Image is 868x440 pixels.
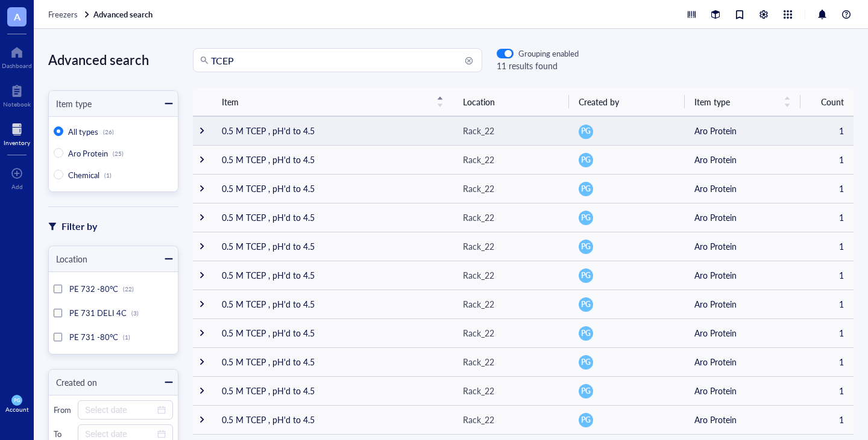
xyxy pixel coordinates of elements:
span: PG [581,357,591,368]
span: PG [581,241,591,252]
div: Rack_22 [463,326,494,339]
td: Aro Protein [685,405,800,434]
span: A [14,9,20,24]
div: Rack_22 [463,211,494,224]
td: Aro Protein [685,347,800,376]
th: Created by [569,88,685,116]
div: To [54,429,73,439]
td: 0.5 M TCEP , pH'd to 4.5 [212,232,453,261]
div: Filter by [61,218,97,234]
span: Chemical [68,169,99,181]
td: 0.5 M TCEP , pH'd to 4.5 [212,376,453,405]
th: Location [453,88,569,116]
div: Rack_22 [463,124,494,137]
div: (22) [123,285,134,293]
td: 0.5 M TCEP , pH'd to 4.5 [212,261,453,290]
span: PG [581,415,591,426]
span: All types [68,126,98,137]
td: 0.5 M TCEP , pH'd to 4.5 [212,174,453,203]
div: From [54,404,73,415]
td: 1 [800,347,854,376]
span: PG [581,155,591,166]
span: Freezers [48,8,78,20]
div: 11 results found [497,59,579,72]
span: PE 732 -80°C [69,283,118,294]
span: PG [581,184,591,194]
td: Aro Protein [685,145,800,174]
div: Rack_22 [463,355,494,368]
div: Account [5,406,29,413]
td: Aro Protein [685,290,800,318]
th: Item [212,88,453,116]
td: 1 [800,203,854,232]
td: 1 [800,145,854,174]
td: Aro Protein [685,203,800,232]
div: (25) [113,150,124,157]
span: PG [14,397,20,403]
div: Created on [49,376,97,389]
div: Notebook [3,101,31,108]
td: 1 [800,261,854,290]
div: (26) [103,128,114,135]
td: 1 [800,116,854,145]
a: Notebook [3,81,31,108]
td: 1 [800,405,854,434]
span: PG [581,386,591,397]
td: 0.5 M TCEP , pH'd to 4.5 [212,405,453,434]
td: 0.5 M TCEP , pH'd to 4.5 [212,318,453,347]
span: Aro Protein [68,147,108,159]
td: 1 [800,232,854,261]
td: 0.5 M TCEP , pH'd to 4.5 [212,347,453,376]
div: Advanced search [48,48,178,71]
div: Add [11,183,23,190]
td: Aro Protein [685,232,800,261]
div: Rack_22 [463,413,494,426]
td: Aro Protein [685,318,800,347]
td: 1 [800,174,854,203]
div: Dashboard [2,62,32,69]
td: 0.5 M TCEP , pH'd to 4.5 [212,145,453,174]
td: 0.5 M TCEP , pH'd to 4.5 [212,290,453,318]
span: PE 731 DELI 4C [69,307,127,318]
div: Location [49,252,87,265]
span: Item [222,95,429,108]
div: Inventory [4,139,30,146]
span: PG [581,212,591,223]
span: Item type [694,95,776,108]
div: (3) [131,309,139,317]
div: Item type [49,97,92,110]
div: Rack_22 [463,384,494,397]
div: (1) [104,172,112,179]
a: Dashboard [2,43,32,69]
span: PG [581,270,591,281]
th: Count [800,88,854,116]
div: Rack_22 [463,268,494,282]
span: PG [581,299,591,310]
input: Select date [85,403,155,417]
div: Rack_22 [463,297,494,311]
span: PG [581,126,591,137]
td: Aro Protein [685,376,800,405]
span: PG [581,328,591,339]
a: Advanced search [93,9,155,20]
th: Item type [685,88,800,116]
a: Freezers [48,9,91,20]
td: Aro Protein [685,174,800,203]
td: Aro Protein [685,116,800,145]
td: 1 [800,290,854,318]
div: Grouping enabled [518,48,579,59]
td: 1 [800,376,854,405]
div: Rack_22 [463,182,494,195]
td: 1 [800,318,854,347]
a: Inventory [4,120,30,146]
div: Rack_22 [463,240,494,253]
div: Rack_22 [463,153,494,166]
td: 0.5 M TCEP , pH'd to 4.5 [212,203,453,232]
div: (1) [123,333,130,341]
td: Aro Protein [685,261,800,290]
td: 0.5 M TCEP , pH'd to 4.5 [212,116,453,145]
span: PE 731 -80°C [69,331,118,342]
